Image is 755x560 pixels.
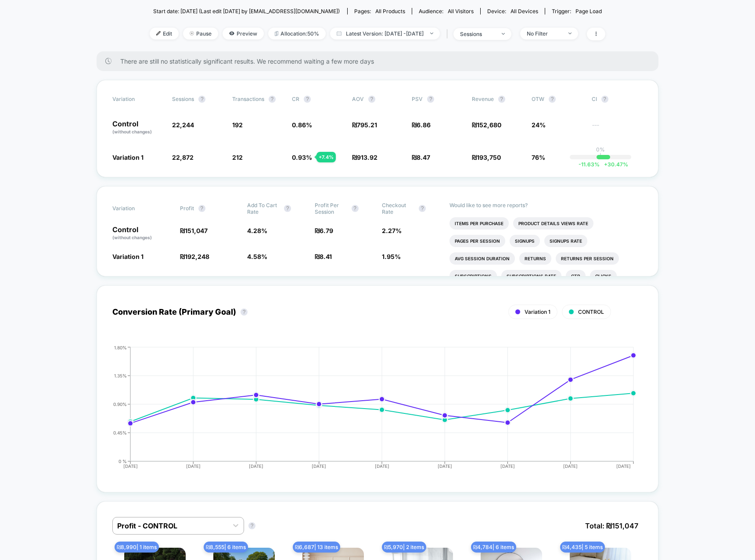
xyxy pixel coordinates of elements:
span: 30.47 % [600,161,628,168]
button: ? [601,96,608,103]
span: ₪ [180,227,208,234]
span: Transactions [232,96,264,102]
li: Subscriptions Rate [501,270,561,282]
span: all devices [511,8,538,14]
span: ₪ 5,970 | 2 items [382,542,426,553]
span: -11.63 % [579,161,600,168]
span: ₪ [315,227,333,234]
button: ? [352,205,359,212]
span: 4.58 % [247,253,267,260]
span: Revenue [472,96,494,102]
span: (without changes) [112,129,152,134]
tspan: 0 % [119,458,127,463]
span: ₪ 8,990 | 1 items [115,542,159,553]
span: ₪ [412,154,430,161]
button: ? [269,96,276,103]
span: Preview [223,28,264,39]
div: + 7.4 % [316,152,336,162]
li: Product Details Views Rate [513,217,593,230]
span: Sessions [172,96,194,102]
span: 4.28 % [247,227,267,234]
div: Audience: [419,8,474,14]
tspan: [DATE] [438,463,452,469]
tspan: [DATE] [563,463,578,469]
span: ₪ [472,121,501,129]
button: ? [498,96,505,103]
span: Profit Per Session [315,202,347,215]
span: ₪ [352,121,377,129]
span: ₪ 4,784 | 6 items [471,542,516,553]
span: all products [375,8,405,14]
span: Variation 1 [112,253,144,260]
span: 8.47 [417,154,430,161]
span: 192 [232,121,243,129]
p: 0% [596,146,605,153]
span: Edit [150,28,179,39]
span: CR [292,96,299,102]
div: sessions [460,31,495,37]
span: Profit [180,205,194,212]
span: Page Load [575,8,602,14]
span: Variation [112,96,161,103]
li: Subscriptions [449,270,497,282]
span: PSV [412,96,423,102]
span: + [604,161,608,168]
li: Returns [519,252,551,265]
span: Variation 1 [112,154,144,161]
tspan: 0.90% [113,401,127,406]
button: ? [549,96,556,103]
span: 193,750 [477,154,501,161]
span: ₪ [315,253,332,260]
li: Returns Per Session [556,252,619,265]
span: (without changes) [112,235,152,240]
button: ? [419,205,426,212]
img: rebalance [275,31,278,36]
button: ? [198,96,205,103]
img: edit [156,31,161,36]
span: Allocation: 50% [268,28,326,39]
span: 6.79 [320,227,333,234]
span: 151,047 [185,227,208,234]
tspan: [DATE] [312,463,326,469]
span: Total: ₪ 151,047 [581,517,643,535]
span: Variation [112,202,161,215]
li: Clicks [590,270,617,282]
tspan: [DATE] [123,463,138,469]
li: Signups Rate [544,235,587,247]
div: Pages: [354,8,405,14]
button: ? [198,205,205,212]
span: There are still no statistically significant results. We recommend waiting a few more days [120,57,641,65]
img: end [190,31,194,36]
tspan: [DATE] [500,463,515,469]
span: 1.95 % [382,253,401,260]
span: --- [592,122,643,135]
img: calendar [337,31,342,36]
li: Signups [510,235,540,247]
tspan: [DATE] [375,463,389,469]
span: | [444,28,453,40]
span: ₪ [472,154,501,161]
button: ? [284,205,291,212]
p: Control [112,120,163,135]
li: Items Per Purchase [449,217,509,230]
span: Add To Cart Rate [247,202,280,215]
span: 152,680 [477,121,501,129]
img: end [568,32,572,34]
button: ? [427,96,434,103]
li: Pages Per Session [449,235,505,247]
tspan: 0.45% [113,430,127,435]
span: 6.86 [417,121,431,129]
li: Ctr [566,270,586,282]
span: Pause [183,28,218,39]
span: CI [592,96,640,103]
img: end [502,33,505,35]
span: 212 [232,154,243,161]
span: 0.86 % [292,121,312,129]
span: 192,248 [185,253,209,260]
tspan: 1.35% [114,373,127,378]
span: ₪ [180,253,209,260]
span: ₪ 8,555 | 6 items [204,542,248,553]
button: ? [368,96,375,103]
img: end [430,32,433,34]
span: Device: [480,8,545,14]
